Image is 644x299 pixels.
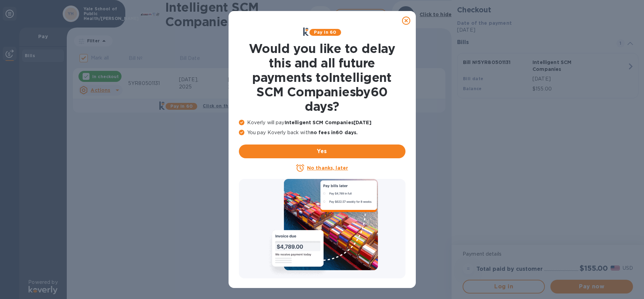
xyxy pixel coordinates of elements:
[244,147,400,156] span: Yes
[314,30,336,35] b: Pay in 60
[310,130,358,135] b: no fees in 60 days .
[239,145,405,158] button: Yes
[239,41,405,114] h1: Would you like to delay this and all future payments to Intelligent SCM Companies by 60 days ?
[307,165,348,171] u: No thanks, later
[285,120,371,125] b: Intelligent SCM Companies [DATE]
[239,129,405,136] p: You pay Koverly back with
[239,119,405,126] p: Koverly will pay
